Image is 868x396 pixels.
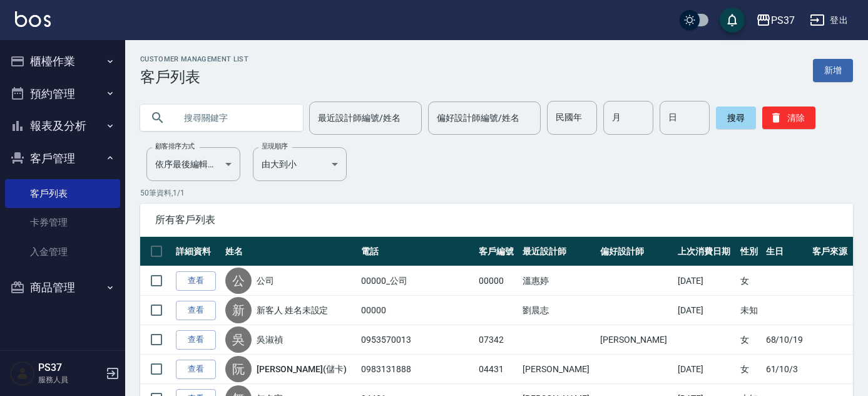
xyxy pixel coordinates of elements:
[358,325,476,355] td: 0953570013
[720,8,745,33] button: save
[5,110,120,142] button: 報表及分析
[716,107,756,129] button: 搜尋
[5,45,120,78] button: 櫃檯作業
[597,325,675,355] td: [PERSON_NAME]
[737,325,762,355] td: 女
[5,237,120,266] a: 入金管理
[225,356,252,382] div: 阮
[10,361,35,386] img: Person
[5,271,120,304] button: 商品管理
[358,266,476,296] td: 00000_公司
[358,237,476,266] th: 電話
[737,355,762,384] td: 女
[257,333,283,346] a: 吳淑禎
[476,325,519,355] td: 07342
[5,208,120,237] a: 卡券管理
[173,237,222,266] th: 詳細資料
[155,214,838,226] span: 所有客戶列表
[597,237,675,266] th: 偏好設計師
[253,147,347,181] div: 由大到小
[519,266,597,296] td: 溫惠婷
[15,11,51,27] img: Logo
[257,304,329,316] a: 新客人 姓名未設定
[675,355,737,384] td: [DATE]
[763,237,809,266] th: 生日
[140,68,248,86] h3: 客戶列表
[140,55,248,63] h2: Customer Management List
[5,78,120,110] button: 預約管理
[225,297,252,323] div: 新
[257,274,274,287] a: 公司
[771,13,795,28] div: PS37
[476,266,519,296] td: 00000
[737,266,762,296] td: 女
[5,142,120,175] button: 客戶管理
[38,362,102,374] h5: PS37
[358,296,476,325] td: 00000
[257,363,347,375] a: [PERSON_NAME](儲卡)
[519,237,597,266] th: 最近設計師
[519,355,597,384] td: [PERSON_NAME]
[222,237,359,266] th: 姓名
[176,330,216,350] a: 查看
[175,101,293,135] input: 搜尋關鍵字
[519,296,597,325] td: 劉晨志
[762,107,815,129] button: 清除
[675,237,737,266] th: 上次消費日期
[146,147,240,181] div: 依序最後編輯時間
[262,142,288,151] label: 呈現順序
[763,325,809,355] td: 68/10/19
[675,266,737,296] td: [DATE]
[763,355,809,384] td: 61/10/3
[751,8,800,33] button: PS37
[358,355,476,384] td: 0983131888
[809,237,853,266] th: 客戶來源
[476,237,519,266] th: 客戶編號
[176,360,216,379] a: 查看
[805,9,853,32] button: 登出
[140,187,853,199] p: 50 筆資料, 1 / 1
[675,296,737,325] td: [DATE]
[813,59,853,82] a: 新增
[737,296,762,325] td: 未知
[225,268,252,294] div: 公
[737,237,762,266] th: 性別
[476,355,519,384] td: 04431
[155,142,195,151] label: 顧客排序方式
[225,326,252,353] div: 吳
[38,374,102,385] p: 服務人員
[5,179,120,208] a: 客戶列表
[176,271,216,291] a: 查看
[176,301,216,320] a: 查看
